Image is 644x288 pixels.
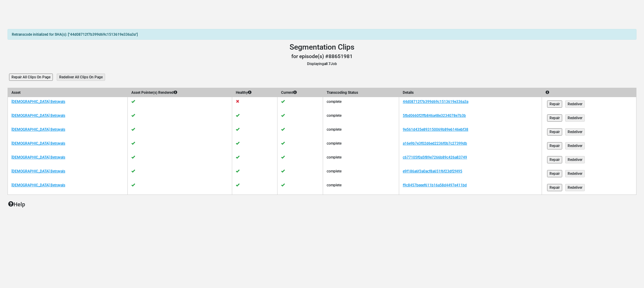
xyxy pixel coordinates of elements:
[547,100,562,108] input: Repair
[323,153,399,167] td: complete
[403,100,468,104] a: 44d08712f7b399d69c1513619e336a3a
[565,170,585,177] input: Redeliver
[403,169,462,173] a: e9f186a6f3a0acf8a651f6f23df2f495
[565,142,585,149] input: Redeliver
[8,29,636,40] div: Retranscode initialized for SHA(s): ["44d08712f7b399d69c1513619e336a3a"]
[565,128,585,136] input: Redeliver
[547,184,562,191] input: Repair
[547,128,562,136] input: Repair
[323,181,399,195] td: complete
[323,139,399,153] td: complete
[9,74,53,81] input: Repair All Clips On Page
[565,114,585,122] input: Redeliver
[8,53,636,60] h3: for episode(s) #88651981
[403,155,467,159] a: c677105f0a5f89e7266b89c426a83749
[8,43,636,52] h1: Segmentation Clips
[8,200,636,208] p: Help
[277,88,323,97] th: Current
[323,125,399,139] td: complete
[8,43,636,67] header: Displaying Job
[11,141,65,146] a: [DEMOGRAPHIC_DATA] Betrayals
[323,97,399,111] td: complete
[8,88,128,97] th: Asset
[399,88,542,97] th: Details
[11,100,65,104] a: [DEMOGRAPHIC_DATA] Betrayals
[565,100,585,108] input: Redeliver
[547,156,562,163] input: Repair
[11,155,65,159] a: [DEMOGRAPHIC_DATA] Betrayals
[547,142,562,149] input: Repair
[57,74,105,81] input: Redeliver All Clips On Page
[403,183,467,187] a: f9c8457beeef611b16a58d4497e411bd
[403,127,468,132] a: 9e561d435e893150069b89e6146ebf38
[547,170,562,177] input: Repair
[565,184,585,191] input: Redeliver
[403,113,466,118] a: 5fbd0660f2ffb846a48e3234078e7b3b
[11,113,65,118] a: [DEMOGRAPHIC_DATA] Betrayals
[323,111,399,125] td: complete
[403,141,467,146] a: a16e9b7e3f02d6ed2236f0b7c27399db
[11,169,65,173] a: [DEMOGRAPHIC_DATA] Betrayals
[323,167,399,181] td: complete
[11,183,65,187] a: [DEMOGRAPHIC_DATA] Betrayals
[547,114,562,122] input: Repair
[323,88,399,97] th: Transcoding Status
[11,127,65,132] a: [DEMOGRAPHIC_DATA] Betrayals
[565,156,585,163] input: Redeliver
[324,62,331,66] b: all 7
[127,88,232,97] th: Asset Pointer(s) Rendered
[232,88,277,97] th: Healthy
